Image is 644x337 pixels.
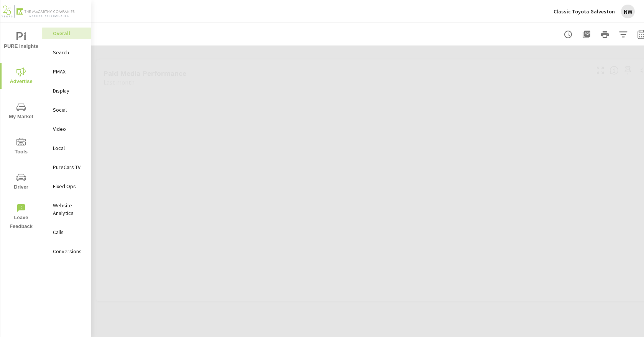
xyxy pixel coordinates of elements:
p: Website Analytics [53,202,85,217]
div: Social [42,104,91,116]
p: Display [53,87,85,94]
div: PureCars TV [42,161,91,173]
p: Overall [53,29,85,37]
div: Website Analytics [42,200,91,219]
p: Fixed Ops [53,182,85,190]
p: Last month [103,78,135,87]
div: Video [42,123,91,135]
p: Search [53,49,85,56]
span: Advertise [3,67,39,86]
p: Classic Toyota Galveston [554,8,615,15]
div: nav menu [0,23,42,234]
span: Understand performance metrics over the selected time range. [609,66,619,75]
div: Local [42,142,91,154]
span: PURE Insights [3,32,39,51]
div: Overall [42,28,91,39]
p: Conversions [53,247,85,255]
span: Tools [3,138,39,156]
p: Local [53,144,85,152]
p: Video [53,125,85,133]
button: Make Fullscreen [594,64,606,77]
div: Search [42,47,91,58]
div: Display [42,85,91,96]
p: Calls [53,228,85,236]
p: Social [53,106,85,114]
div: Calls [42,226,91,238]
button: "Export Report to PDF" [579,27,594,42]
p: PMAX [53,68,85,75]
div: NW [621,5,635,18]
span: Save this to your personalized report [622,64,634,77]
span: Driver [3,173,39,192]
span: Leave Feedback [3,204,39,231]
h5: Paid Media Performance [103,69,186,77]
p: PureCars TV [53,163,85,171]
div: Conversions [42,246,91,257]
div: Fixed Ops [42,181,91,192]
button: Print Report [597,27,613,42]
div: PMAX [42,66,91,77]
span: My Market [3,103,39,121]
button: Apply Filters [616,27,631,42]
